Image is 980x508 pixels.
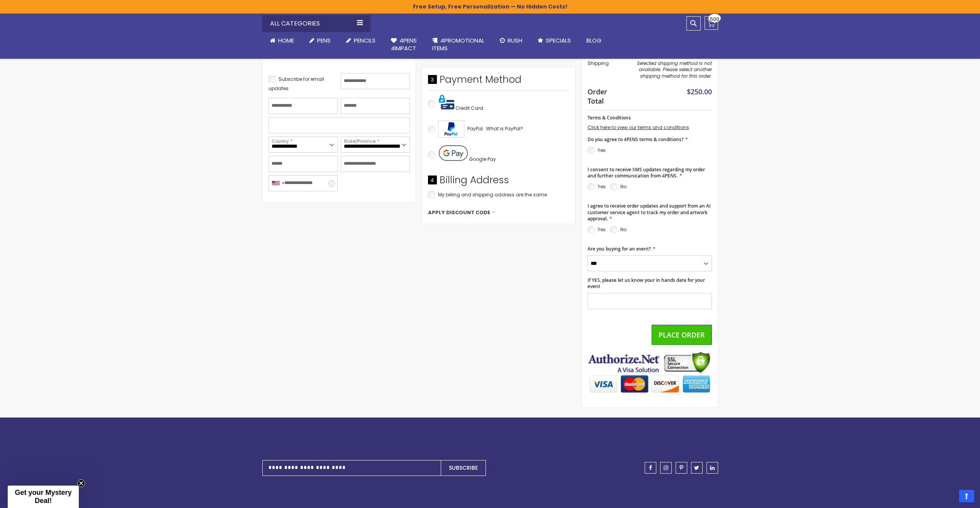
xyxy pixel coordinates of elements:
[586,36,601,44] span: Blog
[438,191,547,198] span: My billing and shipping address are the same
[262,15,370,32] div: All Categories
[705,16,718,30] a: 500
[588,277,705,290] span: If YES, please let us know your in hands date for your event
[262,32,302,49] a: Home
[620,226,627,233] label: No
[652,325,712,345] button: Place Order
[469,156,496,162] span: Google Pay
[302,32,338,49] a: Pens
[432,36,484,52] span: 4PROMOTIONAL ITEMS
[710,465,715,470] span: linkedin
[588,60,609,66] span: Shipping
[660,462,672,474] a: instagram
[269,176,287,191] div: United States: +1
[679,465,683,470] span: pinterest
[428,73,569,90] div: Payment Method
[691,462,703,474] a: twitter
[486,124,523,133] a: What is PayPal?
[579,32,609,49] a: Blog
[492,32,530,49] a: Rush
[588,124,689,131] a: Click here to view our terms and conditions
[338,32,383,49] a: Pencils
[425,32,492,57] a: 4PROMOTIONALITEMS
[508,36,522,44] span: Rush
[588,166,705,179] span: I consent to receive SMS updates regarding my order and further communication from 4PENS.
[588,203,711,222] span: I agree to receive order updates and support from an AI customer service agent to track my order ...
[598,147,606,153] label: Yes
[707,462,718,474] a: linkedin
[8,486,79,508] div: Get your Mystery Deal!Close teaser
[710,15,719,23] span: 500
[449,464,478,472] span: Subscribe
[530,32,579,49] a: Specials
[15,489,71,505] span: Get your Mystery Deal!
[455,105,483,111] span: Credit Card
[588,114,631,121] span: Terms & Conditions
[664,465,668,470] span: instagram
[354,36,375,44] span: Pencils
[383,32,425,57] a: 4Pens4impact
[676,462,687,474] a: pinterest
[588,245,651,252] span: Are you buying for an event?
[598,226,606,233] label: Yes
[649,465,652,470] span: facebook
[588,136,683,143] span: Do you agree to 4PENS terms & conditions?
[439,94,454,110] img: Pay with credit card
[916,487,980,508] iframe: Google Customer Reviews
[620,183,627,190] label: No
[391,36,417,52] span: 4Pens 4impact
[645,462,656,474] a: facebook
[438,121,464,138] img: Acceptance Mark
[317,36,331,44] span: Pens
[77,479,85,487] button: Close teaser
[428,174,569,191] div: Billing Address
[441,460,486,476] button: Subscribe
[598,183,606,190] label: Yes
[278,36,294,44] span: Home
[268,76,324,92] span: Subscribe for email updates
[637,60,712,79] span: Selected shipping method is not available. Please select another shipping method for this order.
[659,330,705,339] span: Place Order
[439,145,468,161] img: Pay with Google Pay
[467,125,483,132] span: PayPal
[588,86,613,106] strong: Order Total
[694,465,699,470] span: twitter
[428,209,490,216] span: Apply Discount Code
[687,87,712,96] span: $250.00
[486,125,523,132] span: What is PayPal?
[546,36,571,44] span: Specials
